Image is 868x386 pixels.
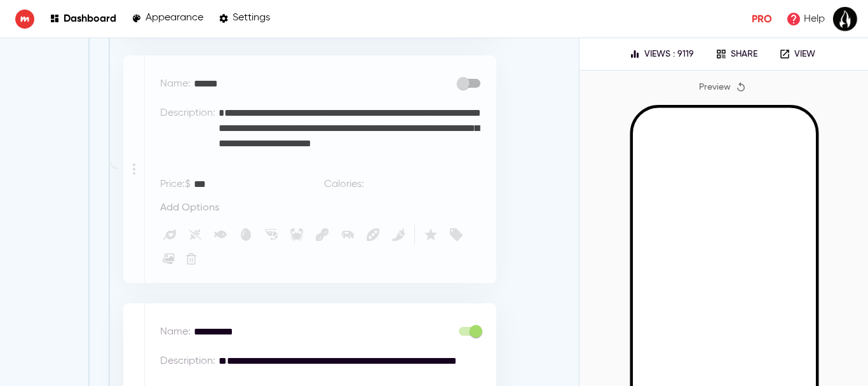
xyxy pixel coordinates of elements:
[423,227,438,242] svg: Featured
[64,12,116,24] p: Dashboard
[219,10,270,27] a: Settings
[449,227,464,242] svg: Sale
[324,177,364,192] p: Calories :
[644,49,694,60] p: Views : 9119
[132,10,203,27] a: Appearance
[160,106,215,121] p: Description :
[146,12,203,24] p: Appearance
[832,6,858,32] img: ACg8ocI__I8E3Scki7wFFCxkNoYWtSzLQ-yvPxwJ-SYFcinghA5yemo=s96-c
[752,11,772,27] p: Pro
[183,251,200,267] button: Remove
[50,10,116,27] a: Dashboard
[794,49,815,60] p: View
[804,11,825,27] p: Help
[160,202,219,214] span: Add Options
[782,8,829,31] a: Help
[731,49,757,60] p: Share
[160,324,191,340] p: Name :
[707,45,766,64] button: Share
[770,45,824,64] a: View
[160,177,191,192] p: Price : $
[160,354,215,369] p: Description :
[233,12,270,24] p: Settings
[160,251,177,267] button: Upload Menu Image
[624,45,699,64] button: Views : 9119
[160,76,191,92] p: Name :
